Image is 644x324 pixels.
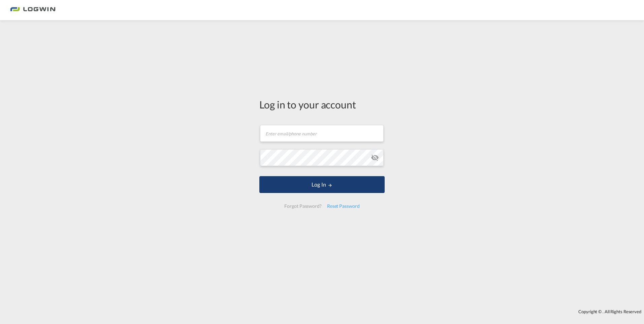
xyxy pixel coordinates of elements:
md-icon: icon-eye-off [371,154,379,162]
div: Reset Password [324,200,362,212]
img: bc73a0e0d8c111efacd525e4c8ad7d32.png [10,3,56,18]
div: Forgot Password? [282,200,324,212]
div: Log in to your account [259,97,385,111]
input: Enter email/phone number [260,125,384,142]
button: LOGIN [259,176,385,193]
